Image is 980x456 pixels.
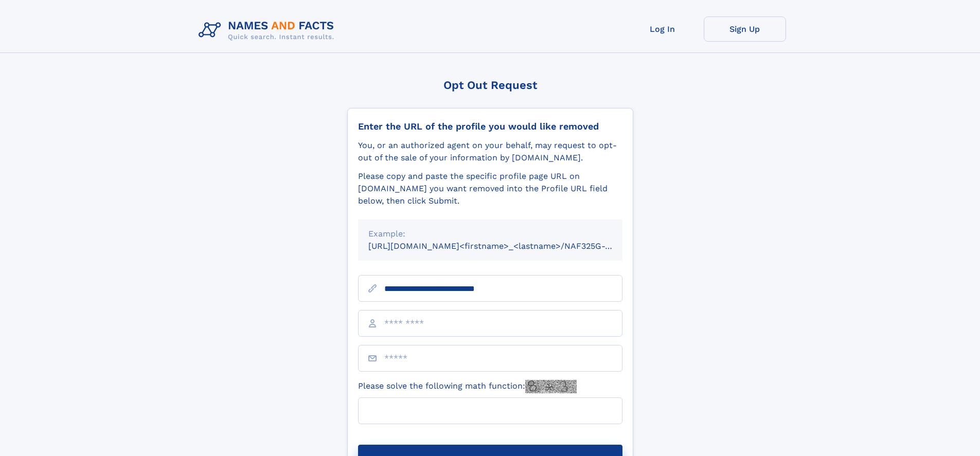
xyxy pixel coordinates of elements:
div: You, or an authorized agent on your behalf, may request to opt-out of the sale of your informatio... [358,139,622,164]
a: Log In [621,16,704,42]
div: Example: [368,228,612,240]
a: Sign Up [704,16,786,42]
small: [URL][DOMAIN_NAME]<firstname>_<lastname>/NAF325G-xxxxxxxx [368,241,642,251]
img: Logo Names and Facts [194,16,343,44]
div: Opt Out Request [347,79,633,92]
label: Please solve the following math function: [358,380,577,393]
div: Enter the URL of the profile you would like removed [358,121,622,132]
div: Please copy and paste the specific profile page URL on [DOMAIN_NAME] you want removed into the Pr... [358,170,622,207]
